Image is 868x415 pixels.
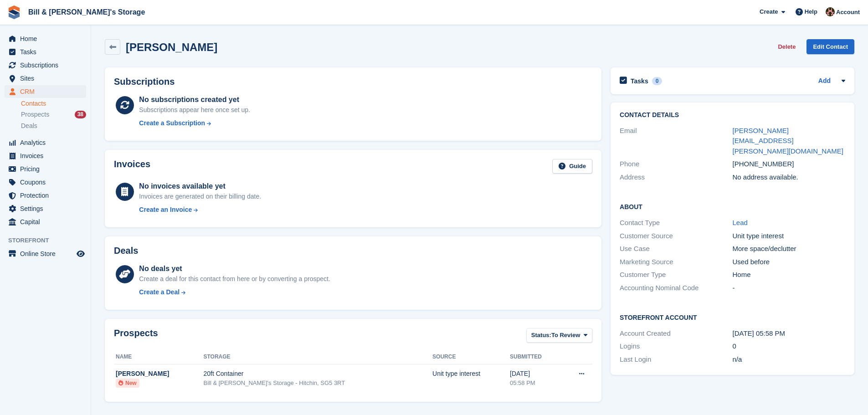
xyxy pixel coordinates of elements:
[510,350,561,364] th: Submitted
[25,5,149,20] a: Bill & [PERSON_NAME]'s Storage
[114,159,150,174] h2: Invoices
[20,136,75,149] span: Analytics
[733,257,845,267] div: Used before
[620,159,732,169] div: Phone
[620,202,845,211] h2: About
[75,111,86,118] div: 38
[139,287,330,297] a: Create a Deal
[620,283,732,293] div: Accounting Nominal Code
[620,270,732,280] div: Customer Type
[20,189,75,202] span: Protection
[20,176,75,189] span: Coupons
[139,205,192,215] div: Create an Invoice
[733,231,845,241] div: Unit type interest
[20,202,75,215] span: Settings
[510,369,561,379] div: [DATE]
[620,172,732,183] div: Address
[20,163,75,175] span: Pricing
[139,118,205,128] div: Create a Subscription
[126,41,217,53] h2: [PERSON_NAME]
[733,127,843,155] a: [PERSON_NAME][EMAIL_ADDRESS][PERSON_NAME][DOMAIN_NAME]
[806,39,854,54] a: Edit Contact
[5,163,86,175] a: menu
[139,287,180,297] div: Create a Deal
[203,369,432,379] div: 20ft Container
[733,354,845,365] div: n/a
[620,328,732,339] div: Account Created
[620,341,732,352] div: Logins
[20,149,75,162] span: Invoices
[733,341,845,352] div: 0
[116,369,203,379] div: [PERSON_NAME]
[818,76,831,87] a: Add
[139,263,330,274] div: No deals yet
[139,274,330,284] div: Create a deal for this contact from here or by converting a prospect.
[114,246,138,256] h2: Deals
[733,159,845,169] div: [PHONE_NUMBER]
[7,5,21,19] img: stora-icon-8386f47178a22dfd0bd8f6a31ec36ba5ce8667c1dd55bd0f319d3a0aa187defe.svg
[203,350,432,364] th: Storage
[531,331,551,340] span: Status:
[139,192,261,201] div: Invoices are generated on their billing date.
[510,379,561,388] div: 05:58 PM
[20,85,75,98] span: CRM
[551,331,580,340] span: To Review
[620,218,732,228] div: Contact Type
[21,122,37,130] span: Deals
[139,118,250,128] a: Create a Subscription
[733,270,845,280] div: Home
[20,32,75,45] span: Home
[114,77,592,87] h2: Subscriptions
[733,172,845,183] div: No address available.
[805,7,817,16] span: Help
[5,59,86,72] a: menu
[5,32,86,45] a: menu
[21,121,86,131] a: Deals
[774,39,799,54] button: Delete
[203,379,432,388] div: Bill & [PERSON_NAME]'s Storage - Hitchin, SG5 3RT
[139,205,261,215] a: Create an Invoice
[5,149,86,162] a: menu
[114,350,203,364] th: Name
[20,247,75,260] span: Online Store
[620,112,845,119] h2: Contact Details
[733,328,845,339] div: [DATE] 05:58 PM
[552,159,592,174] a: Guide
[733,244,845,254] div: More space/declutter
[5,176,86,189] a: menu
[620,313,845,322] h2: Storefront Account
[620,231,732,241] div: Customer Source
[760,7,778,16] span: Create
[21,99,86,108] a: Contacts
[20,59,75,72] span: Subscriptions
[21,110,86,119] a: Prospects 38
[432,350,510,364] th: Source
[620,126,732,157] div: Email
[5,247,86,260] a: menu
[836,8,860,17] span: Account
[620,244,732,254] div: Use Case
[631,77,648,85] h2: Tasks
[5,72,86,85] a: menu
[20,46,75,58] span: Tasks
[526,328,592,343] button: Status: To Review
[652,77,663,85] div: 0
[733,283,845,293] div: -
[620,257,732,267] div: Marketing Source
[5,189,86,202] a: menu
[139,181,261,192] div: No invoices available yet
[733,219,748,226] a: Lead
[432,369,510,379] div: Unit type interest
[20,215,75,228] span: Capital
[139,105,250,115] div: Subscriptions appear here once set up.
[5,215,86,228] a: menu
[75,248,86,259] a: Preview store
[826,7,835,16] img: Jack Bottesch
[21,110,49,119] span: Prospects
[5,46,86,58] a: menu
[20,72,75,85] span: Sites
[139,94,250,105] div: No subscriptions created yet
[620,354,732,365] div: Last Login
[114,328,158,345] h2: Prospects
[8,236,91,245] span: Storefront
